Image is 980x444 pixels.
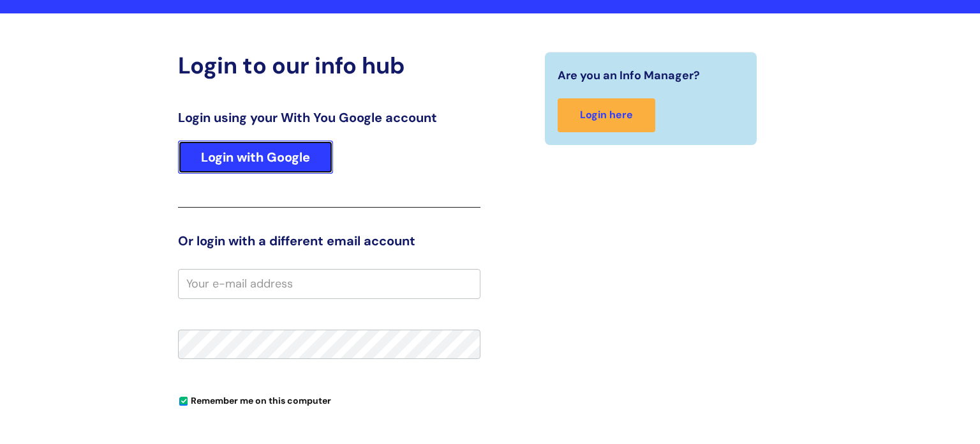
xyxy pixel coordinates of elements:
[178,110,480,125] h3: Login using your With You Google account
[178,233,480,249] h3: Or login with a different email account
[179,397,188,406] input: Remember me on this computer
[178,390,480,410] div: You can uncheck this option if you're logging in from a shared device
[178,269,480,298] input: Your e-mail address
[558,98,655,132] a: Login here
[558,65,700,86] span: Are you an Info Manager?
[178,392,331,406] label: Remember me on this computer
[178,52,480,79] h2: Login to our info hub
[178,141,333,174] a: Login with Google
